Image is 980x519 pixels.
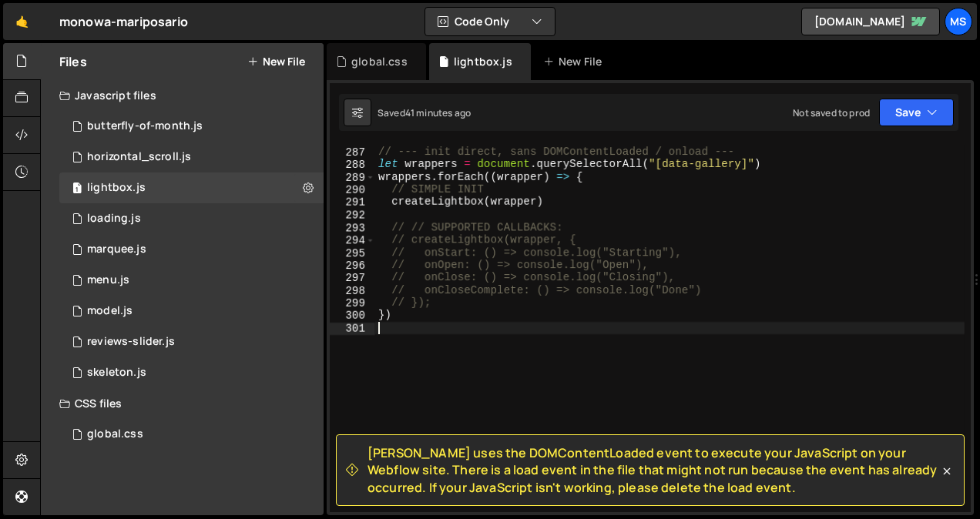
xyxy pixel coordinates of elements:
div: Javascript files [41,80,324,111]
button: Save [879,99,954,126]
div: menu.js [87,273,129,287]
div: reviews-slider.js [87,335,175,349]
div: loading.js [87,212,141,226]
div: horizontal_scroll.js [87,150,191,164]
div: lightbox.js [454,54,512,69]
div: butterfly-of-month.js [87,119,203,133]
div: New File [543,54,608,69]
div: 16967/46535.js [59,142,324,172]
div: Not saved to prod [793,106,870,119]
div: 294 [330,234,375,246]
div: lightbox.js [59,172,324,203]
div: 16967/46905.js [59,296,324,326]
span: [PERSON_NAME] uses the DOMContentLoaded event to execute your JavaScript on your Webflow site. Th... [367,444,939,496]
div: 292 [330,209,375,222]
div: 298 [330,285,375,297]
div: 288 [330,159,375,171]
div: 299 [330,297,375,310]
div: 16967/46534.js [59,234,324,265]
div: 289 [330,172,375,184]
button: Code Only [425,8,555,35]
div: Saved [378,106,471,119]
div: 287 [330,146,375,159]
div: 41 minutes ago [405,106,471,119]
div: 16967/46878.js [59,357,324,388]
a: [DOMAIN_NAME] [801,8,940,35]
a: 🤙 [3,3,41,40]
span: 1 [72,183,82,196]
h2: Files [59,53,87,70]
div: 293 [330,222,375,234]
div: 290 [330,184,375,196]
div: skeleton.js [87,366,146,380]
a: ms [945,8,972,35]
div: 16967/46876.js [59,203,324,234]
div: monowa-mariposario [59,12,188,31]
div: CSS files [41,388,324,419]
div: 301 [330,323,375,335]
div: 295 [330,247,375,259]
div: 16967/46536.js [59,326,324,357]
div: global.css [87,427,143,441]
div: 16967/46877.js [59,265,324,296]
div: 300 [330,310,375,322]
div: 291 [330,196,375,209]
button: New File [247,55,305,68]
div: global.css [351,54,408,69]
div: lightbox.js [87,181,146,195]
div: marquee.js [87,243,146,256]
div: 16967/46887.css [59,419,324,450]
div: model.js [87,304,133,318]
div: 16967/46875.js [59,111,324,142]
div: 297 [330,272,375,284]
div: 296 [330,259,375,272]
